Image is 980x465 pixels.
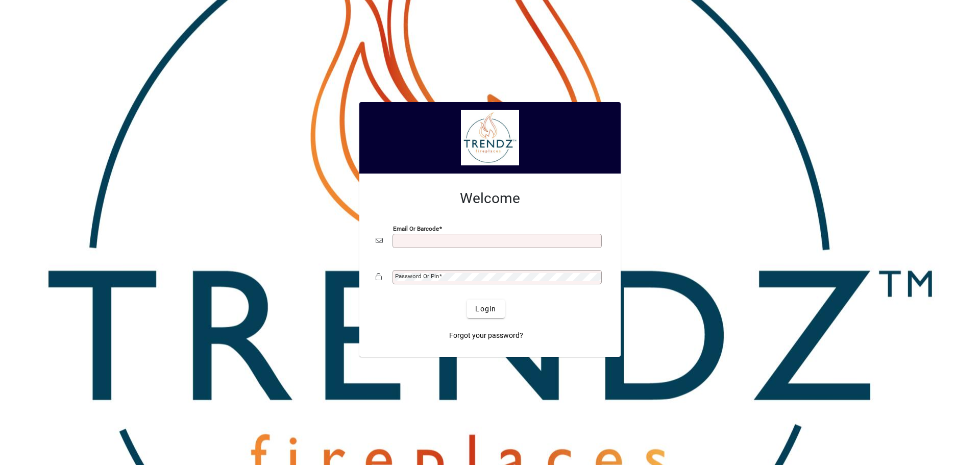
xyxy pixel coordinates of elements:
mat-label: Email or Barcode [393,225,439,232]
a: Forgot your password? [445,326,527,345]
span: Login [475,304,496,314]
h2: Welcome [376,190,604,207]
span: Forgot your password? [449,330,523,341]
button: Login [467,300,504,318]
mat-label: Password or Pin [395,273,439,280]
